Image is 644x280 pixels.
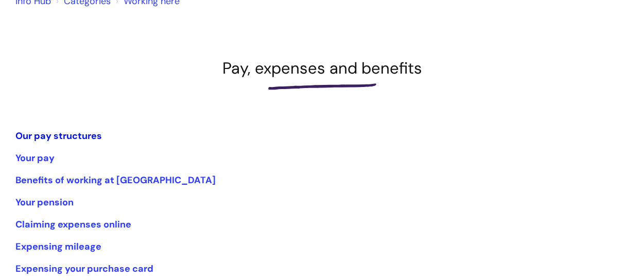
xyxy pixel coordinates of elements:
h1: Pay, expenses and benefits [15,59,629,78]
a: Expensing mileage [15,240,101,253]
a: Your pay [15,152,55,164]
a: Benefits of working at [GEOGRAPHIC_DATA] [15,174,216,186]
a: Claiming expenses online [15,218,131,231]
a: Our pay structures [15,130,102,142]
a: Your pension [15,196,74,208]
a: Expensing your purchase card [15,262,153,275]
